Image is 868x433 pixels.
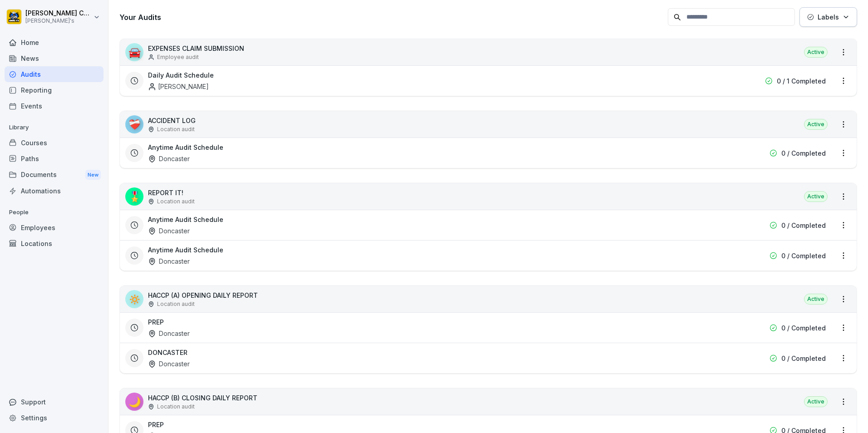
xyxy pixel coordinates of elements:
[148,317,164,327] h3: PREP
[157,53,199,61] p: Employee audit
[148,329,190,338] div: Doncaster
[125,393,143,411] div: 🌙
[5,220,104,236] a: Employees
[119,12,663,22] h3: Your Audits
[804,47,828,58] div: Active
[125,43,143,61] div: 🚘
[148,393,257,403] p: HACCP (B) CLOSING DAILY REPORT
[5,205,104,220] p: People
[157,197,195,206] p: Location audit
[5,236,104,251] a: Locations
[818,12,839,22] p: Labels
[5,183,104,199] a: Automations
[148,188,195,197] p: REPORT IT!
[25,18,92,24] p: [PERSON_NAME]'s
[804,119,828,130] div: Active
[799,7,857,27] button: Labels
[85,170,101,180] div: New
[5,66,104,82] a: Audits
[5,98,104,114] a: Events
[148,143,223,152] h3: Anytime Audit Schedule
[25,10,92,17] p: [PERSON_NAME] Calladine
[148,226,190,236] div: Doncaster
[781,148,826,158] p: 0 / Completed
[148,70,214,80] h3: Daily Audit Schedule
[157,300,195,308] p: Location audit
[5,50,104,66] a: News
[804,294,828,305] div: Active
[5,410,104,426] a: Settings
[148,245,223,255] h3: Anytime Audit Schedule
[5,151,104,167] a: Paths
[804,191,828,202] div: Active
[125,115,143,133] div: ❤️‍🩹
[5,135,104,151] a: Courses
[777,76,826,86] p: 0 / 1 Completed
[148,420,164,429] h3: PREP
[125,290,143,308] div: 🔅
[148,215,223,224] h3: Anytime Audit Schedule
[5,167,104,183] a: DocumentsNew
[148,82,209,91] div: [PERSON_NAME]
[125,187,143,206] div: 🎖️
[157,125,195,133] p: Location audit
[804,396,828,407] div: Active
[781,354,826,363] p: 0 / Completed
[781,323,826,333] p: 0 / Completed
[5,120,104,135] p: Library
[5,167,104,183] div: Documents
[781,221,826,230] p: 0 / Completed
[5,34,104,50] a: Home
[5,82,104,98] a: Reporting
[148,256,190,266] div: Doncaster
[5,394,104,410] div: Support
[148,359,190,369] div: Doncaster
[148,348,187,357] h3: DONCASTER
[148,154,190,163] div: Doncaster
[148,44,244,53] p: EXPENSES CLAIM SUBMISSION
[148,290,258,300] p: HACCP (A) OPENING DAILY REPORT
[781,251,826,261] p: 0 / Completed
[157,403,195,411] p: Location audit
[148,116,196,125] p: ACCIDENT LOG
